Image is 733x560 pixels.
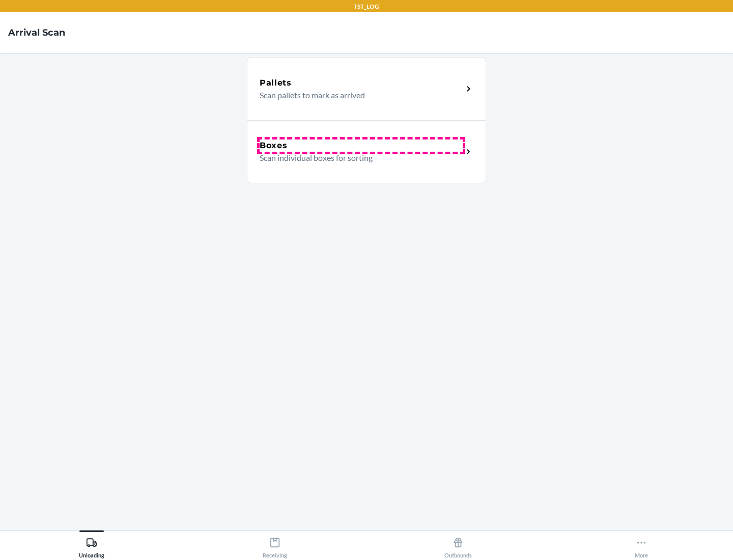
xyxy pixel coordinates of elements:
[366,530,550,558] button: Outbounds
[260,89,455,101] p: Scan pallets to mark as arrived
[444,533,472,558] div: Outbounds
[635,533,648,558] div: More
[8,26,65,39] h4: Arrival Scan
[247,120,486,183] a: BoxesScan individual boxes for sorting
[263,533,287,558] div: Receiving
[183,530,366,558] button: Receiving
[247,57,486,120] a: PalletsScan pallets to mark as arrived
[260,77,292,89] h5: Pallets
[550,530,733,558] button: More
[354,2,379,11] p: TST_LOG
[260,139,288,152] h5: Boxes
[79,533,104,558] div: Unloading
[260,152,455,164] p: Scan individual boxes for sorting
